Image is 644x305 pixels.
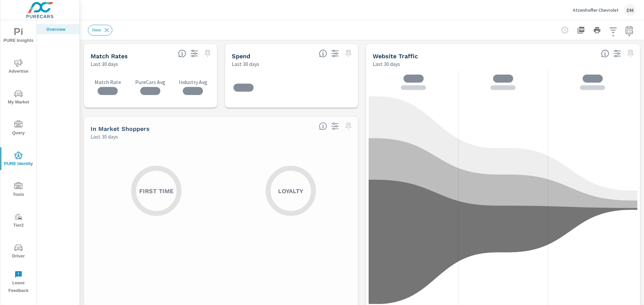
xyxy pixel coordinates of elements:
div: New [88,25,112,35]
h5: Loyalty [278,187,303,195]
span: Leave Feedback [2,271,35,295]
p: Last 30 days [373,60,400,68]
span: Advertise [2,59,35,75]
span: Tier2 [2,213,35,229]
p: Industry Avg [176,79,210,85]
span: PURE Insights [2,28,35,45]
span: Select a preset date range to save this widget [343,48,354,59]
h5: Spend [232,53,250,60]
h5: First Time [139,187,173,195]
p: Match Rate [91,79,125,85]
p: Last 30 days [232,60,259,68]
button: Select Date Range [623,23,636,37]
span: My Market [2,90,35,106]
p: Last 30 days [91,133,118,141]
p: Atzenhoffer Chevrolet [573,7,619,13]
div: DM [624,4,636,16]
span: Total PureCars DigAdSpend. Data sourced directly from the Ad Platforms. Non-Purecars DigAd client... [319,50,327,58]
h5: Website Traffic [373,53,418,60]
button: Print Report [590,23,604,37]
span: PURE Identity [2,151,35,168]
div: Overview [37,24,79,34]
p: Overview [46,26,74,32]
span: New [88,27,105,32]
button: Apply Filters [606,23,620,37]
span: Query [2,121,35,137]
span: Select a preset date range to save this widget [202,48,213,59]
p: PureCars Avg [133,79,168,85]
button: "Export Report to PDF" [574,23,588,37]
span: All traffic is the data we start with. It’s unique personas over a 30-day period. We don’t consid... [601,50,609,58]
span: Tools [2,182,35,199]
span: Driver [2,244,35,260]
span: Select a preset date range to save this widget [343,121,354,132]
h5: Match Rates [91,53,128,60]
div: nav menu [0,20,37,297]
span: Match rate: % of Identifiable Traffic. Pure Identity avg: Avg match rate of all PURE Identity cus... [178,50,186,58]
span: Select a preset date range to save this widget [625,48,636,59]
p: Last 30 days [91,60,118,68]
span: Loyalty: Matched has purchased from the dealership before and has exhibited a preference through ... [319,122,327,130]
h5: In Market Shoppers [91,125,150,132]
